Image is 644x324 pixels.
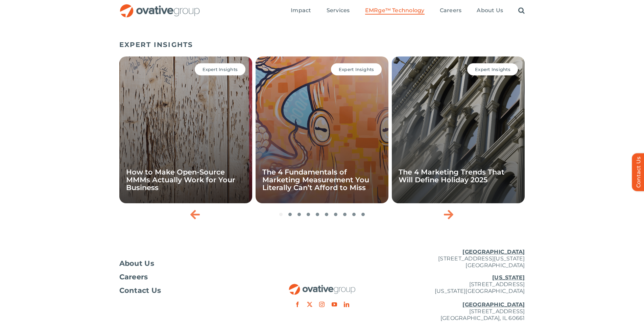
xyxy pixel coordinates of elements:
span: Careers [119,274,148,280]
a: youtube [332,302,337,307]
a: facebook [295,302,300,307]
span: About Us [119,260,154,267]
a: How to Make Open-Source MMMs Actually Work for Your Business [126,168,235,192]
span: EMRge™ Technology [365,7,425,14]
a: Services [327,7,350,15]
u: [GEOGRAPHIC_DATA] [462,301,525,308]
div: 1 / 10 [119,56,252,203]
a: Impact [291,7,311,15]
span: Go to slide 3 [297,213,301,216]
span: Go to slide 10 [361,213,365,216]
span: Contact Us [119,287,161,294]
a: EMRge™ Technology [365,7,425,15]
a: Contact Us [119,287,255,294]
span: Go to slide 6 [325,213,328,216]
span: Services [327,7,350,14]
a: The 4 Fundamentals of Marketing Measurement You Literally Can’t Afford to Miss [262,168,369,192]
span: Go to slide 9 [352,213,356,216]
span: Go to slide 7 [334,213,337,216]
span: About Us [477,7,503,14]
a: About Us [477,7,503,15]
a: Careers [119,274,255,280]
a: About Us [119,260,255,267]
u: [GEOGRAPHIC_DATA] [462,249,525,255]
span: Go to slide 4 [307,213,310,216]
a: OG_Full_horizontal_RGB [288,283,356,290]
a: instagram [319,302,325,307]
a: The 4 Marketing Trends That Will Define Holiday 2025 [399,168,504,184]
a: Search [518,7,525,15]
div: 3 / 10 [392,56,525,203]
h5: EXPERT INSIGHTS [119,41,525,49]
span: Go to slide 2 [288,213,292,216]
span: Go to slide 1 [279,213,283,216]
span: Go to slide 8 [343,213,347,216]
a: OG_Full_horizontal_RGB [119,3,200,10]
p: [STREET_ADDRESS] [US_STATE][GEOGRAPHIC_DATA] [STREET_ADDRESS] [GEOGRAPHIC_DATA], IL 60661 [390,274,525,322]
div: Next slide [440,206,457,223]
span: Careers [440,7,462,14]
div: Previous slide [187,206,204,223]
a: Careers [440,7,462,15]
p: [STREET_ADDRESS][US_STATE] [GEOGRAPHIC_DATA] [390,249,525,269]
a: twitter [307,302,312,307]
u: [US_STATE] [492,274,525,281]
span: Impact [291,7,311,14]
nav: Footer Menu [119,260,255,294]
div: 2 / 10 [256,56,388,203]
a: linkedin [344,302,349,307]
span: Go to slide 5 [316,213,319,216]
